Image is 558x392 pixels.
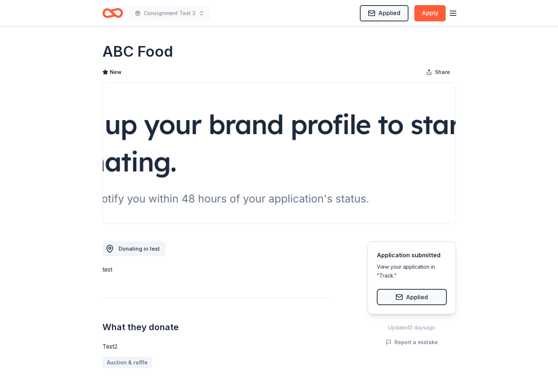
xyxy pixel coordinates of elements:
[368,323,456,332] div: Updated 3 days ago
[377,251,447,259] div: Application submitted
[406,292,428,302] span: Applied
[414,5,446,21] button: Apply
[110,68,122,77] span: New
[435,68,450,77] span: Share
[129,6,210,21] button: Consignment Test 3
[102,41,173,62] h1: ABC Food
[119,246,160,252] span: Donating in test
[103,83,456,223] img: Image for ABC Food
[377,262,447,280] div: View your application in "Track."
[420,65,456,80] button: Share
[102,342,332,351] div: Test2
[102,321,332,333] h2: What they donate
[386,338,438,347] button: Report a mistake
[377,289,447,305] button: Applied
[102,4,123,22] a: Home
[360,5,408,21] button: Applied
[144,9,196,18] span: Consignment Test 3
[378,8,400,18] span: Applied
[102,265,332,274] div: test
[102,357,152,368] a: Auction & raffle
